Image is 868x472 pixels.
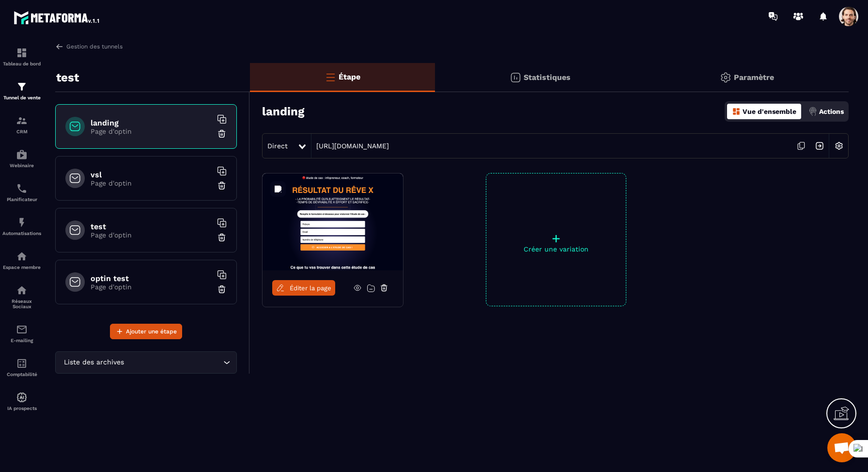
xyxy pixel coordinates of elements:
p: Créer une variation [486,245,626,253]
a: automationsautomationsAutomatisations [2,209,41,243]
a: Mở cuộc trò chuyện [827,433,856,462]
h6: test [91,222,212,231]
p: Actions [819,108,844,115]
img: scheduler [16,183,28,194]
span: Éditer la page [290,284,331,292]
p: IA prospects [2,406,41,411]
img: automations [16,392,28,403]
img: bars-o.4a397970.svg [325,71,336,83]
img: formation [16,81,28,93]
p: Comptabilité [2,372,41,377]
p: Page d'optin [91,127,212,135]
a: Gestion des tunnels [55,42,123,51]
p: Page d'optin [91,283,212,291]
p: Page d'optin [91,179,212,187]
p: + [486,232,626,245]
p: Paramètre [734,73,774,82]
a: automationsautomationsEspace membre [2,243,41,277]
img: automations [16,251,28,262]
a: formationformationTableau de bord [2,40,41,74]
img: stats.20deebd0.svg [510,72,521,83]
img: arrow-next.bcc2205e.svg [810,137,829,155]
p: E-mailing [2,338,41,343]
p: Vue d'ensemble [743,108,796,115]
a: [URL][DOMAIN_NAME] [311,142,389,150]
img: social-network [16,284,28,296]
img: trash [217,181,227,190]
img: trash [217,233,227,242]
img: automations [16,149,28,160]
input: Search for option [126,357,221,368]
p: Réseaux Sociaux [2,299,41,309]
h6: landing [91,118,212,127]
img: trash [217,129,227,139]
h3: landing [262,105,304,118]
span: Ajouter une étape [126,327,177,336]
p: Tableau de bord [2,61,41,66]
img: arrow [55,42,64,51]
img: trash [217,284,227,294]
a: Éditer la page [272,280,335,296]
button: Ajouter une étape [110,324,182,339]
p: CRM [2,129,41,134]
p: Espace membre [2,265,41,270]
img: setting-w.858f3a88.svg [830,137,848,155]
p: test [56,68,79,87]
a: emailemailE-mailing [2,316,41,350]
img: formation [16,115,28,126]
img: actions.d6e523a2.png [808,107,817,116]
img: dashboard-orange.40269519.svg [732,107,741,116]
div: Search for option [55,351,237,374]
h6: optin test [91,274,212,283]
a: schedulerschedulerPlanificateur [2,175,41,209]
a: accountantaccountantComptabilité [2,350,41,384]
span: Liste des archives [62,357,126,368]
img: formation [16,47,28,59]
p: Planificateur [2,197,41,202]
a: automationsautomationsWebinaire [2,142,41,175]
p: Automatisations [2,231,41,236]
p: Webinaire [2,163,41,168]
p: Page d'optin [91,231,212,239]
a: formationformationCRM [2,108,41,142]
img: email [16,324,28,335]
img: accountant [16,358,28,369]
span: Direct [267,142,288,150]
p: Tunnel de vente [2,95,41,100]
a: formationformationTunnel de vente [2,74,41,108]
a: social-networksocial-networkRéseaux Sociaux [2,277,41,316]
img: logo [14,9,101,26]
img: image [263,173,403,270]
p: Étape [339,72,360,81]
p: Statistiques [524,73,571,82]
h6: vsl [91,170,212,179]
img: setting-gr.5f69749f.svg [720,72,731,83]
img: automations [16,217,28,228]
